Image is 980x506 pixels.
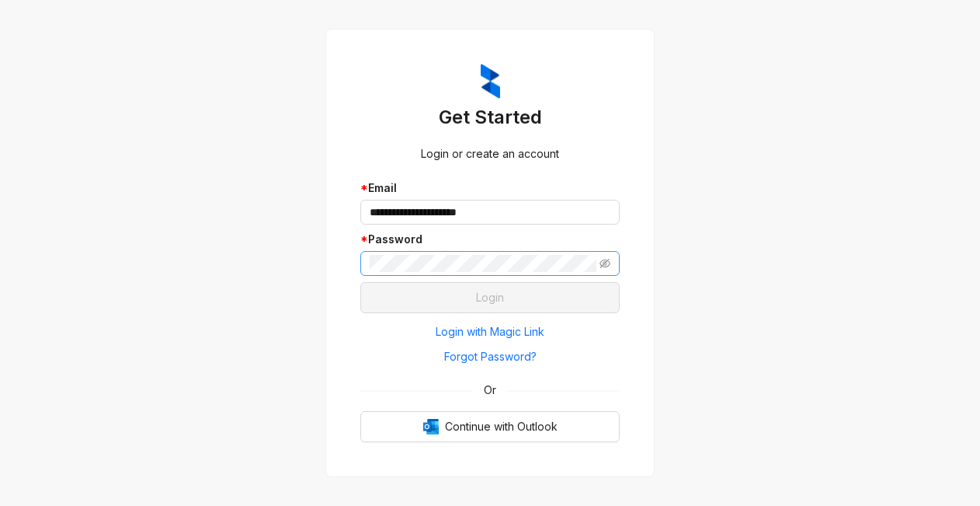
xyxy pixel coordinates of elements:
span: Continue with Outlook [445,418,558,435]
span: Forgot Password? [444,348,537,365]
div: Email [360,180,620,197]
button: Login with Magic Link [360,319,620,344]
div: Login or create an account [360,145,620,162]
span: Login with Magic Link [436,323,544,340]
img: ZumaIcon [481,64,500,99]
button: Login [360,282,620,313]
button: Forgot Password? [360,344,620,369]
span: eye-invisible [599,258,610,269]
span: Or [473,382,507,399]
img: Outlook [423,419,439,434]
h3: Get Started [360,105,620,130]
button: OutlookContinue with Outlook [360,411,620,442]
div: Password [360,231,620,248]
